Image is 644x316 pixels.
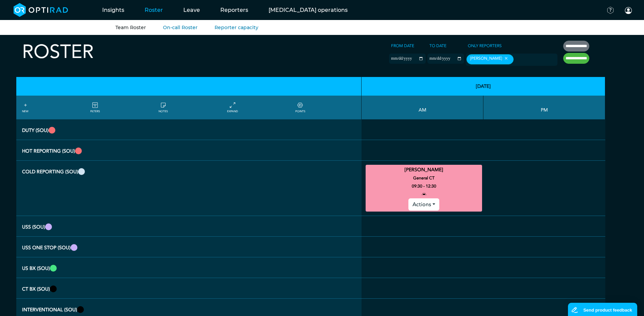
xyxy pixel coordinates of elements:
[14,3,68,17] img: brand-opti-rad-logos-blue-and-white-d2f68631ba2948856bd03f2d395fb146ddc8fb01b4b6e9315ea85fa773367...
[515,57,549,63] input: null
[16,140,362,161] th: Hot Reporting (SOU)
[366,165,482,212] div: General CT 09:30 - 12:30
[295,101,305,114] a: collapse/expand expected points
[90,101,100,114] a: FILTERS
[389,41,416,51] label: From date
[412,182,436,190] small: 09:30 - 12:30
[16,161,362,216] th: Cold Reporting (SOU)
[16,119,362,140] th: Duty (SOU)
[16,257,362,278] th: US Bx (SOU)
[367,166,481,174] summary: [PERSON_NAME]
[163,24,198,31] a: On-call Roster
[215,24,258,31] a: Reporter capacity
[466,54,514,64] div: [PERSON_NAME]
[362,96,483,119] th: AM
[466,41,504,51] label: Only Reporters
[22,41,94,63] h2: Roster
[483,96,605,119] th: PM
[16,278,362,299] th: CT Bx (SOU)
[159,101,168,114] a: show/hide notes
[115,24,146,31] a: Team Roster
[422,190,426,198] i: open to allocation
[502,56,510,61] button: Remove item: '8f6c46f2-3453-42a8-890f-0d052f8d4a0f'
[408,198,439,211] button: Actions
[16,216,362,237] th: USS (SOU)
[363,174,485,182] small: General CT
[22,101,29,114] a: NEW
[16,237,362,257] th: USS One Stop (SOU)
[227,101,238,114] a: collapse/expand entries
[427,41,448,51] label: To date
[362,77,605,96] th: [DATE]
